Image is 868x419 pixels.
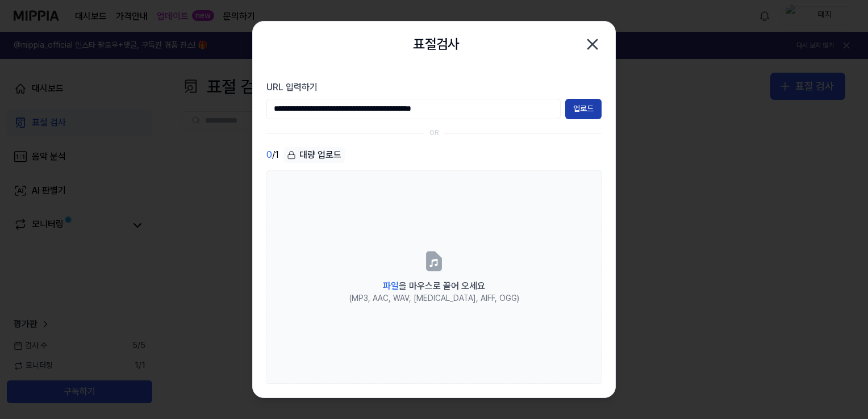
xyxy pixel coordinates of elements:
[383,280,399,291] span: 파일
[266,81,602,94] label: URL 입력하기
[266,147,279,164] div: / 1
[429,128,439,138] div: OR
[283,147,345,163] div: 대량 업로드
[283,147,345,164] button: 대량 업로드
[413,33,460,55] h2: 표절검사
[349,293,519,304] div: (MP3, AAC, WAV, [MEDICAL_DATA], AIFF, OGG)
[266,148,272,162] span: 0
[565,99,602,119] button: 업로드
[383,280,485,291] span: 을 마우스로 끌어 오세요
